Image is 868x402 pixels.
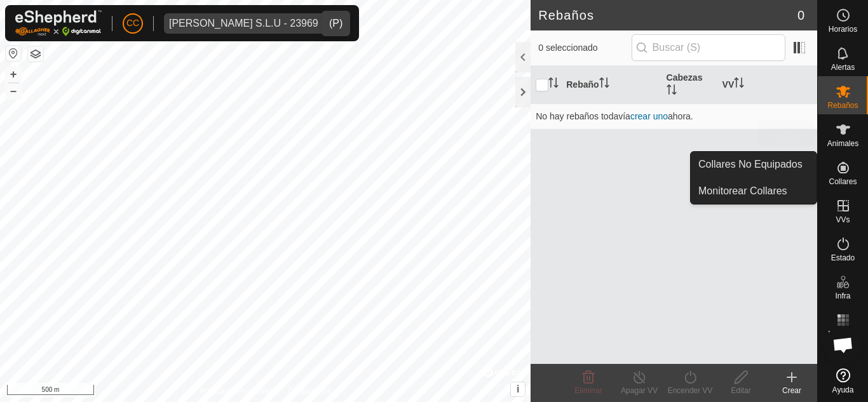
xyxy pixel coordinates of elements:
[561,66,661,104] th: Rebaño
[831,254,855,262] span: Estado
[632,34,785,61] input: Buscar (S)
[831,64,855,71] span: Alertas
[531,104,817,129] td: No hay rebaños todavía ahora.
[538,8,797,23] h2: Rebaños
[835,292,850,300] span: Infra
[734,79,744,90] p-sorticon: Activar para ordenar
[288,385,331,397] a: Contáctenos
[691,178,817,204] a: Monitorear Collares
[818,363,868,399] a: Ayuda
[6,83,21,98] button: –
[829,25,857,33] span: Horarios
[517,384,519,394] span: i
[827,102,858,109] span: Rebaños
[548,79,559,90] p-sorticon: Activar para ordenar
[821,330,865,345] span: Mapa de Calor
[574,386,602,395] span: Eliminar
[511,382,525,396] button: i
[715,385,766,396] div: Editar
[829,178,857,185] span: Collares
[766,385,817,396] div: Crear
[832,386,854,394] span: Ayuda
[126,17,139,30] span: CC
[538,41,631,55] span: 0 seleccionado
[6,67,21,82] button: +
[164,13,323,34] span: Vilma Labra S.L.U - 23969
[28,46,43,62] button: Capas del Mapa
[665,385,715,396] div: Encender VV
[661,66,717,104] th: Cabezas
[15,10,102,36] img: Logo Gallagher
[169,18,318,29] div: [PERSON_NAME] S.L.U - 23969
[836,216,850,224] span: VVs
[599,79,609,90] p-sorticon: Activar para ordenar
[614,385,665,396] div: Apagar VV
[630,111,668,121] a: crear uno
[698,184,787,199] span: Monitorear Collares
[717,66,817,104] th: VV
[667,86,677,97] p-sorticon: Activar para ordenar
[824,326,862,364] div: Chat abierto
[797,6,804,25] span: 0
[6,46,21,61] button: Restablecer Mapa
[698,157,803,172] span: Collares No Equipados
[323,13,349,34] div: dropdown trigger
[827,140,858,147] span: Animales
[691,152,817,177] a: Collares No Equipados
[200,385,273,397] a: Política de Privacidad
